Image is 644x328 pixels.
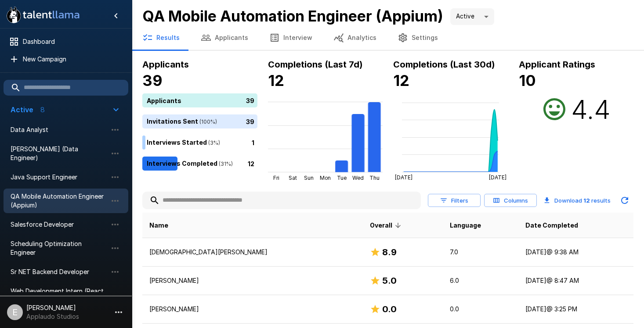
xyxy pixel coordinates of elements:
[273,175,279,181] tspan: Fri
[428,194,481,207] button: Filters
[395,174,412,181] tspan: [DATE]
[540,192,614,209] button: Download 12 results
[319,175,331,181] tspan: Mon
[149,248,356,257] p: [DEMOGRAPHIC_DATA][PERSON_NAME]
[450,305,511,314] p: 0.0
[252,138,254,147] p: 1
[525,220,578,231] span: Date Completed
[382,245,397,259] h6: 8.9
[450,248,511,257] p: 7.0
[304,175,314,181] tspan: Sun
[246,96,254,105] p: 39
[149,305,356,314] p: [PERSON_NAME]
[369,175,380,181] tspan: Thu
[489,174,507,181] tspan: [DATE]
[382,302,397,316] h6: 0.0
[518,295,633,324] td: [DATE] @ 3:25 PM
[132,25,190,50] button: Results
[142,7,443,25] b: QA Mobile Automation Engineer (Appium)
[450,8,494,25] div: Active
[519,59,595,70] b: Applicant Ratings
[382,274,397,288] h6: 5.0
[337,175,347,181] tspan: Tue
[370,220,404,231] span: Overall
[616,192,633,209] button: Updated Today - 4:47 PM
[288,175,297,181] tspan: Sat
[149,220,168,231] span: Name
[142,71,163,89] b: 39
[583,197,590,204] b: 12
[519,71,536,89] b: 10
[393,59,495,70] b: Completions (Last 30d)
[387,25,449,50] button: Settings
[142,59,189,70] b: Applicants
[268,71,284,89] b: 12
[149,276,356,285] p: [PERSON_NAME]
[450,220,481,231] span: Language
[393,71,409,89] b: 12
[268,59,363,70] b: Completions (Last 7d)
[484,194,537,207] button: Columns
[518,267,633,295] td: [DATE] @ 8:47 AM
[450,276,511,285] p: 6.0
[352,175,364,181] tspan: Wed
[571,93,611,125] h2: 4.4
[518,238,633,267] td: [DATE] @ 9:38 AM
[246,117,254,126] p: 39
[190,25,259,50] button: Applicants
[259,25,323,50] button: Interview
[323,25,387,50] button: Analytics
[248,159,254,168] p: 12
